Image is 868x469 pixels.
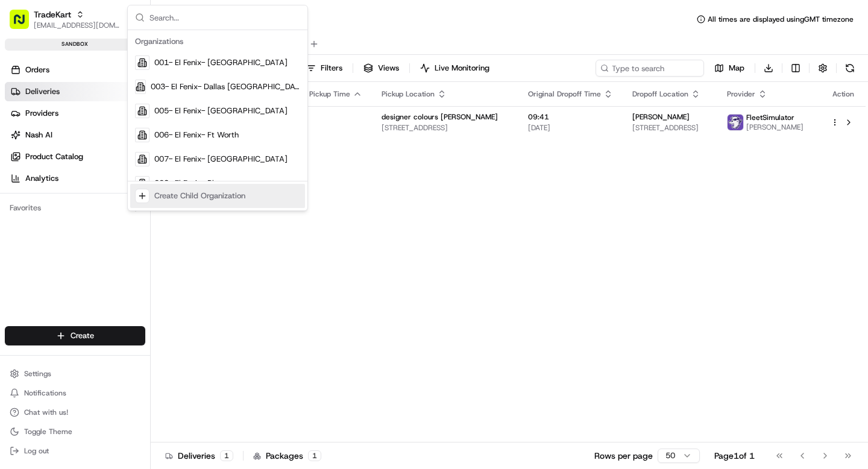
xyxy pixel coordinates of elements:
span: 003- El Fenix- Dallas [GEOGRAPHIC_DATA][PERSON_NAME] [151,81,300,92]
span: 006- El Fenix- Ft Worth [154,130,239,140]
button: TradeKart[EMAIL_ADDRESS][DOMAIN_NAME] [5,5,125,34]
input: Type to search [596,60,704,77]
img: FleetSimulator.png [728,115,743,130]
div: We're available if you need us! [54,127,166,137]
span: Dropoff Location [632,89,688,99]
span: Toggle Theme [24,427,72,436]
button: Start new chat [205,119,219,133]
a: Providers [5,104,150,123]
span: • [100,187,104,197]
div: Organizations [130,33,305,51]
span: Views [378,63,399,74]
span: Notifications [24,388,66,398]
span: 09:41 [528,112,613,122]
button: Chat with us! [5,404,145,421]
span: [PERSON_NAME] [37,187,98,197]
div: Action [831,89,856,99]
a: Product Catalog [5,147,150,166]
span: [PERSON_NAME] [746,122,804,132]
button: Map [709,60,750,77]
div: Favorites [5,198,145,218]
p: Welcome 👋 [12,48,219,68]
button: Create [5,326,145,345]
span: Deliveries [25,86,60,97]
span: [DATE] [169,219,193,229]
span: Settings [24,369,51,379]
span: 005- El Fenix- [GEOGRAPHIC_DATA] [154,105,288,116]
span: Live Monitoring [435,63,489,74]
span: Map [729,63,744,74]
span: Pickup Location [382,89,435,99]
button: Refresh [841,60,858,77]
button: Log out [5,442,145,459]
span: FleetSimulator [746,113,794,122]
span: Pylon [120,299,146,308]
span: [STREET_ADDRESS] [632,123,708,133]
a: Analytics [5,169,150,188]
span: 008- El Fenix- Plano [154,178,227,189]
span: Original Pickup Time [280,89,350,99]
a: Powered byPylon [85,298,146,308]
div: Page 1 of 1 [714,450,755,462]
span: • [162,219,166,229]
span: Analytics [25,173,58,184]
span: designer colours [PERSON_NAME] [382,112,498,122]
span: Providers [25,108,58,119]
img: Shah Alam [12,208,31,227]
div: Create Child Organization [154,190,245,201]
span: 007- El Fenix- [GEOGRAPHIC_DATA] [154,154,288,165]
span: [PERSON_NAME] [632,112,690,122]
div: Deliveries [165,450,233,462]
span: Provider [727,89,755,99]
span: [DATE] [280,123,362,133]
button: Live Monitoring [415,60,495,77]
div: 💻 [102,271,112,280]
div: Suggestions [128,30,307,210]
span: 09:11 [280,112,362,122]
img: 1736555255976-a54dd68f-1ca7-489b-9aae-adbdc363a1c4 [12,115,34,137]
button: See all [187,154,219,169]
div: sandbox [5,39,145,51]
span: Original Dropoff Time [528,89,601,99]
input: Search... [149,5,300,30]
a: Deliveries [5,82,150,101]
span: Orders [25,65,49,75]
img: Nash [12,12,36,36]
img: 1736555255976-a54dd68f-1ca7-489b-9aae-adbdc363a1c4 [24,187,34,197]
button: Filters [301,60,348,77]
span: API Documentation [114,269,193,282]
span: Chat with us! [24,408,68,417]
div: Start new chat [54,115,198,127]
span: [PERSON_NAME] [PERSON_NAME] [37,219,160,229]
span: Product Catalog [25,151,83,162]
button: Toggle Theme [5,423,145,440]
button: Notifications [5,385,145,401]
button: [EMAIL_ADDRESS][DOMAIN_NAME] [34,20,120,30]
div: 1 [308,450,321,461]
a: 💻API Documentation [97,265,198,286]
img: Grace Nketiah [12,175,31,195]
div: 📗 [12,271,22,280]
input: Clear [31,78,199,90]
a: Orders [5,60,150,80]
div: Packages [253,450,321,462]
button: Settings [5,365,145,382]
span: Log out [24,446,49,456]
span: Knowledge Base [24,269,92,282]
a: 📗Knowledge Base [7,265,97,286]
a: Nash AI [5,125,150,145]
button: TradeKart [34,8,71,20]
div: 1 [220,450,233,461]
span: 001- El Fenix- [GEOGRAPHIC_DATA] [154,57,288,68]
span: [DATE] [107,187,131,197]
span: All times are displayed using GMT timezone [708,14,854,24]
button: Views [358,60,404,77]
span: Filters [321,63,342,74]
img: 4920774857489_3d7f54699973ba98c624_72.jpg [25,115,47,137]
span: Create [71,330,94,341]
div: Past conversations [12,157,77,166]
span: Nash AI [25,130,52,140]
span: [DATE] [528,123,613,133]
